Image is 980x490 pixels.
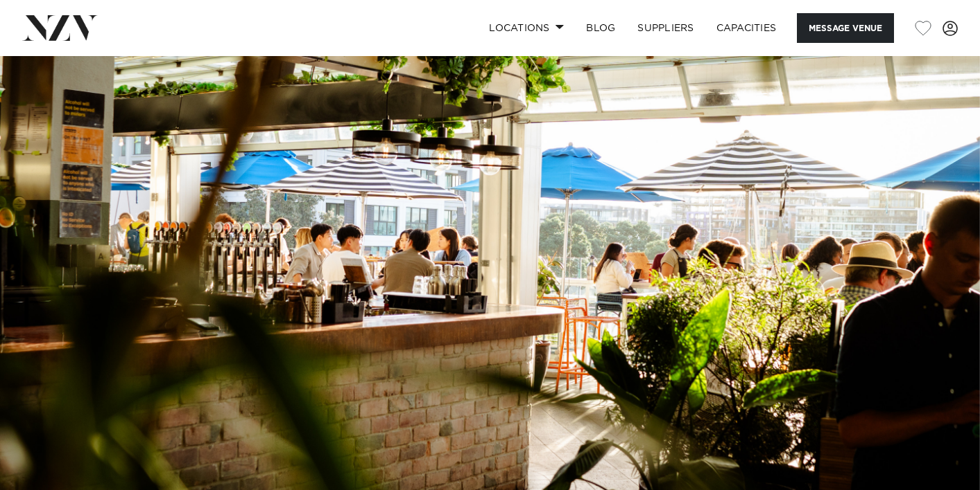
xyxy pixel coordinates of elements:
a: Locations [478,13,575,43]
a: BLOG [575,13,626,43]
a: Capacities [705,13,788,43]
button: Message Venue [797,13,894,43]
img: nzv-logo.png [22,15,98,40]
a: SUPPLIERS [626,13,705,43]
